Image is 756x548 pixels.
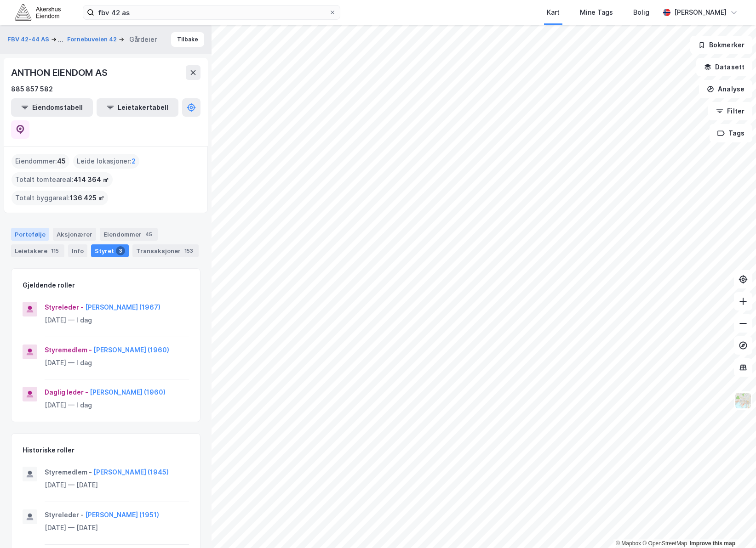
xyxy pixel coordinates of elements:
a: OpenStreetMap [642,540,687,547]
button: Eiendomstabell [11,98,93,117]
button: Analyse [699,80,752,98]
div: Info [68,244,87,257]
div: [DATE] — I dag [45,357,189,368]
div: Eiendommer [100,228,158,241]
span: 45 [57,156,66,167]
button: Fornebuveien 42 [67,35,119,44]
button: Tags [710,124,752,142]
div: 45 [143,230,154,239]
div: [DATE] — I dag [45,315,189,326]
div: Leide lokasjoner : [73,154,139,169]
div: Gjeldende roller [23,280,75,291]
button: Datasett [696,58,752,76]
div: Gårdeier [129,34,157,45]
div: ... [58,34,63,45]
div: 3 [116,246,125,255]
button: FBV 42-44 AS [7,34,51,45]
div: Leietakere [11,244,64,257]
div: Historiske roller [23,445,74,456]
span: 414 364 ㎡ [74,174,109,185]
iframe: Chat Widget [710,504,756,548]
div: 115 [49,246,61,255]
div: Portefølje [11,228,49,241]
div: [PERSON_NAME] [674,7,727,18]
img: Z [734,392,752,409]
div: Totalt tomteareal : [11,172,113,187]
button: Leietakertabell [97,98,178,117]
div: Totalt byggareal : [11,191,108,205]
button: Bokmerker [690,36,752,54]
span: 136 425 ㎡ [70,192,104,203]
div: [DATE] — I dag [45,400,189,411]
div: [DATE] — [DATE] [45,480,189,491]
div: 153 [183,246,195,255]
div: ANTHON EIENDOM AS [11,65,109,80]
a: Mapbox [616,540,641,547]
img: akershus-eiendom-logo.9091f326c980b4bce74ccdd9f866810c.svg [15,4,61,20]
input: Søk på adresse, matrikkel, gårdeiere, leietakere eller personer [94,6,329,19]
div: Eiendommer : [11,154,69,169]
div: 885 857 582 [11,84,53,95]
button: Filter [708,102,752,120]
div: Kontrollprogram for chat [710,504,756,548]
button: Tilbake [171,32,204,47]
a: Improve this map [690,540,735,547]
div: Kart [547,7,560,18]
div: Bolig [633,7,649,18]
div: [DATE] — [DATE] [45,522,189,533]
div: Mine Tags [580,7,613,18]
div: Transaksjoner [132,244,199,257]
div: Styret [91,244,129,257]
div: Aksjonærer [53,228,96,241]
span: 2 [132,156,136,167]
